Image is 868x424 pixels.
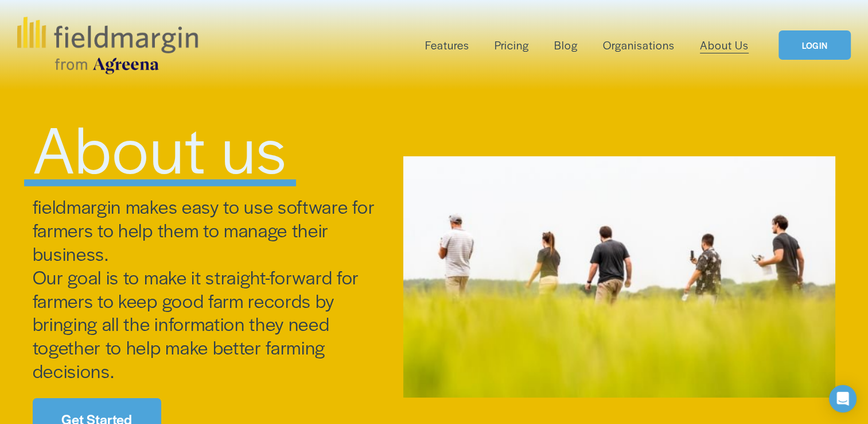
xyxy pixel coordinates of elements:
span: fieldmargin makes easy to use software for farmers to help them to manage their business. Our goa... [33,193,379,383]
img: fieldmargin.com [17,17,197,74]
a: Pricing [495,36,529,55]
span: About us [33,101,287,192]
a: About Us [700,36,749,55]
a: Organisations [603,36,675,55]
a: LOGIN [779,30,851,60]
span: Features [425,37,469,53]
div: Open Intercom Messenger [829,385,857,413]
a: folder dropdown [425,36,469,55]
a: Blog [554,36,578,55]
